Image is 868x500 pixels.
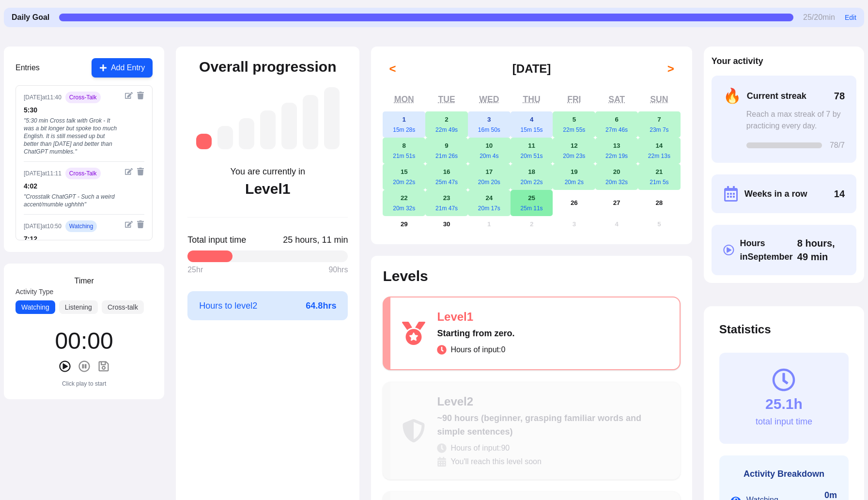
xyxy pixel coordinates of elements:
span: 25 hr [187,264,203,276]
button: September 17, 202520m 20s [468,164,511,190]
button: September 14, 202522m 13s [638,138,681,164]
button: September 16, 202525m 47s [425,164,468,190]
div: 22m 13s [638,152,681,160]
span: Click to toggle between decimal and time format [797,236,845,264]
span: You'll reach this level soon [450,456,541,468]
button: September 29, 2025 [383,216,425,233]
div: 5 : 30 [24,105,121,115]
span: > [667,61,674,77]
abbr: September 15, 2025 [401,168,408,175]
button: October 1, 2025 [468,216,511,233]
abbr: September 29, 2025 [401,220,408,228]
div: ~90 hours (beginner, grasping familiar words and simple sentences) [437,411,668,438]
abbr: September 17, 2025 [485,168,493,175]
button: October 5, 2025 [638,216,681,233]
span: cross-talk [65,168,101,179]
button: September 26, 2025 [553,190,595,216]
button: September 9, 202521m 26s [425,138,468,164]
button: September 3, 202516m 50s [468,111,511,138]
button: September 5, 202522m 55s [553,111,595,138]
button: < [383,59,402,78]
button: Edit entry [125,168,133,175]
abbr: September 28, 2025 [655,199,663,206]
div: 22m 19s [595,152,638,160]
span: 78 /7 [830,140,845,151]
div: 00 : 00 [55,329,113,353]
abbr: September 23, 2025 [443,194,450,202]
abbr: September 20, 2025 [613,168,620,175]
h2: Statistics [719,322,849,337]
button: Add Entry [92,58,153,78]
button: Edit [845,13,856,22]
div: Starting from zero. [437,327,667,340]
abbr: Monday [394,94,414,104]
span: Weeks in a row [744,187,807,201]
button: October 4, 2025 [595,216,638,233]
abbr: September 11, 2025 [528,142,535,149]
abbr: September 7, 2025 [657,116,661,123]
div: Level 2 [437,394,668,409]
button: September 12, 202520m 23s [553,138,595,164]
abbr: October 4, 2025 [615,220,618,228]
button: Edit entry [125,220,133,228]
div: 15m 15s [511,126,553,134]
span: Hours to level 2 [199,299,257,312]
abbr: September 2, 2025 [445,116,448,123]
abbr: September 25, 2025 [528,194,535,202]
abbr: October 2, 2025 [530,220,533,228]
div: 20m 2s [553,178,595,186]
button: September 27, 2025 [595,190,638,216]
abbr: September 21, 2025 [655,168,663,175]
button: September 2, 202522m 49s [425,111,468,138]
abbr: Thursday [523,94,541,104]
button: September 8, 202521m 51s [383,138,425,164]
div: 20m 23s [553,152,595,160]
button: September 22, 202520m 32s [383,190,425,216]
span: 90 hrs [328,264,348,276]
h2: Your activity [712,54,856,68]
button: September 24, 202520m 17s [468,190,511,216]
span: Hours of input: 0 [450,344,505,356]
abbr: October 5, 2025 [657,220,661,228]
div: 20m 51s [511,152,553,160]
div: " 5:30 min Cross talk with Grok - It was a bit longer but spoke too much English. It is still mes... [24,117,121,156]
abbr: Friday [567,94,581,104]
div: 21m 26s [425,152,468,160]
div: [DATE] at 11:40 [24,94,62,101]
abbr: Wednesday [479,94,499,104]
span: 🔥 [723,87,741,105]
h3: Timer [74,275,93,287]
div: 23m 7s [638,126,681,134]
div: 20m 22s [511,178,553,186]
abbr: Saturday [608,94,625,104]
div: 21m 51s [383,152,425,160]
abbr: September 19, 2025 [571,168,578,175]
span: Current streak [747,89,806,103]
button: September 1, 202515m 28s [383,111,425,138]
button: Delete entry [137,220,144,228]
abbr: September 26, 2025 [571,199,578,206]
div: You are currently in [231,165,305,178]
span: Hours of input: 90 [450,442,510,454]
button: September 19, 202520m 2s [553,164,595,190]
abbr: October 3, 2025 [573,220,576,228]
abbr: September 24, 2025 [485,194,493,202]
label: Activity Type [15,287,153,297]
button: October 3, 2025 [553,216,595,233]
span: Click to toggle between decimal and time format [283,233,348,247]
span: 64.8 hrs [306,299,336,312]
button: Delete entry [137,92,144,99]
div: 21m 47s [425,204,468,212]
abbr: September 16, 2025 [443,168,450,175]
div: Level 1: Starting from zero. [196,134,212,149]
span: Daily Goal [12,12,49,23]
div: Level 7: ~2,625 hours (near-native, understanding most media and conversations fluently) [324,87,340,149]
span: Hours in September [740,236,797,264]
button: October 2, 2025 [511,216,553,233]
div: 20m 20s [468,178,511,186]
div: [DATE] at 11:11 [24,170,62,177]
div: total input time [756,415,812,428]
button: September 10, 202520m 4s [468,138,511,164]
abbr: September 10, 2025 [485,142,493,149]
button: September 21, 202521m 5s [638,164,681,190]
